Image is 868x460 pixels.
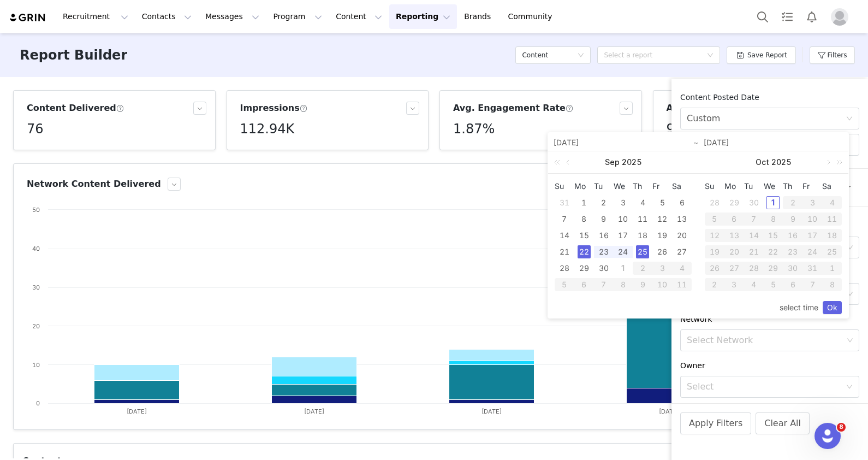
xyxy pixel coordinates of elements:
[555,276,574,293] td: October 5, 2025
[724,245,744,258] div: 20
[594,260,614,276] td: September 30, 2025
[672,244,692,260] td: September 27, 2025
[672,211,692,227] td: September 13, 2025
[597,262,610,275] div: 30
[705,194,724,211] td: September 28, 2025
[667,102,783,115] h3: Avg. Eng. Per Content
[783,244,802,260] td: October 23, 2025
[652,178,672,194] th: Fri
[558,262,571,275] div: 28
[680,314,859,325] div: Network
[604,151,621,173] a: Sep
[705,178,724,194] th: Sun
[27,178,161,191] h3: Network Content Delivered
[822,245,842,258] div: 25
[680,360,859,371] div: Owner
[800,4,824,29] button: Notifications
[604,50,701,61] div: Select a report
[724,227,744,244] td: October 13, 2025
[652,278,672,291] div: 10
[831,8,848,26] img: placeholder-profile.jpg
[56,4,135,29] button: Recruitment
[597,213,610,226] div: 9
[823,151,833,173] a: Next month (PageDown)
[847,291,853,298] i: icon: down
[578,245,591,258] div: 22
[783,276,802,293] td: November 6, 2025
[9,13,47,23] a: grin logo
[616,196,629,209] div: 3
[574,181,594,191] span: Mo
[578,229,591,242] div: 15
[747,196,760,209] div: 30
[594,178,614,194] th: Tue
[652,181,672,191] span: Fr
[555,227,574,244] td: September 14, 2025
[822,194,842,211] td: October 4, 2025
[522,47,548,63] h5: Content
[764,227,783,244] td: October 15, 2025
[724,178,744,194] th: Mon
[802,245,822,258] div: 24
[744,227,764,244] td: October 14, 2025
[783,211,802,227] td: October 9, 2025
[783,194,802,211] td: October 2, 2025
[616,245,629,258] div: 24
[636,213,649,226] div: 11
[744,229,764,242] div: 14
[555,178,574,194] th: Sun
[744,213,764,226] div: 7
[32,322,40,330] text: 20
[802,178,822,194] th: Fri
[704,136,843,149] input: End date
[672,262,692,275] div: 4
[822,276,842,293] td: November 8, 2025
[656,245,669,258] div: 26
[705,260,724,276] td: October 26, 2025
[766,196,780,209] div: 1
[481,408,502,415] text: [DATE]
[744,181,764,191] span: Tu
[652,262,672,275] div: 3
[822,229,842,242] div: 18
[824,8,859,26] button: Profile
[614,260,633,276] td: October 1, 2025
[652,260,672,276] td: October 3, 2025
[574,260,594,276] td: September 29, 2025
[744,278,764,291] div: 4
[558,245,571,258] div: 21
[802,260,822,276] td: October 31, 2025
[594,181,614,191] span: Tu
[127,408,147,415] text: [DATE]
[847,244,853,252] i: icon: down
[724,244,744,260] td: October 20, 2025
[705,278,724,291] div: 2
[680,93,759,102] span: Content Posted Date
[724,211,744,227] td: October 6, 2025
[652,194,672,211] td: September 5, 2025
[764,178,783,194] th: Wed
[614,211,633,227] td: September 10, 2025
[687,335,843,346] div: Select Network
[744,245,764,258] div: 21
[614,276,633,293] td: October 8, 2025
[633,227,652,244] td: September 18, 2025
[705,276,724,293] td: November 2, 2025
[578,262,591,275] div: 29
[652,211,672,227] td: September 12, 2025
[652,276,672,293] td: October 10, 2025
[675,196,688,209] div: 6
[594,227,614,244] td: September 16, 2025
[554,136,693,149] input: Start date
[680,412,751,434] button: Apply Filters
[453,102,574,115] h3: Avg. Engagement Rate
[555,260,574,276] td: September 28, 2025
[705,245,724,258] div: 19
[822,278,842,291] div: 8
[802,227,822,244] td: October 17, 2025
[672,276,692,293] td: October 11, 2025
[707,52,714,60] i: icon: down
[652,227,672,244] td: September 19, 2025
[822,181,842,191] span: Sa
[578,196,591,209] div: 1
